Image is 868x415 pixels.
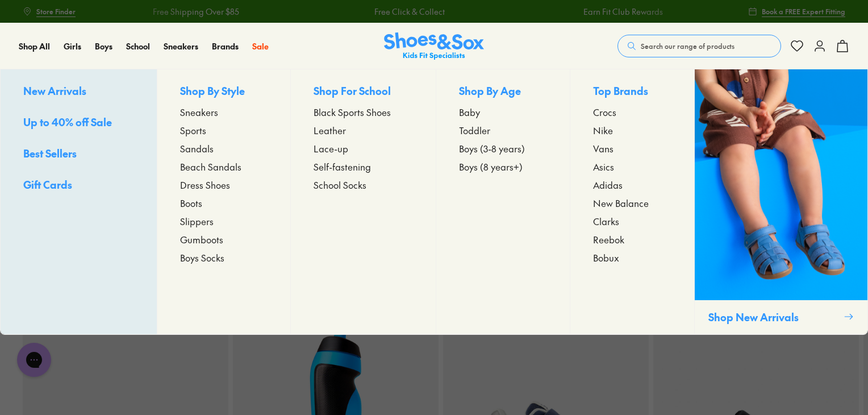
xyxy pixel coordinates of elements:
a: Baby [459,105,547,119]
span: Sandals [180,142,214,155]
a: Girls [64,40,81,52]
span: Bobux [593,251,619,264]
a: Gift Cards [23,177,134,194]
a: Sale [252,40,269,52]
p: Shop By Age [459,83,547,101]
a: Up to 40% off Sale [23,114,134,132]
a: Dress Shoes [180,178,267,192]
a: Boys Socks [180,251,267,264]
img: SNS_Logo_Responsive.svg [384,32,484,60]
a: New Arrivals [23,83,134,101]
span: Clarks [593,214,619,228]
span: Sports [180,123,206,137]
a: Self-fastening [314,160,413,173]
a: Lace-up [314,142,413,155]
span: Lace-up [314,142,348,155]
a: Asics [593,160,671,173]
a: Bobux [593,251,671,264]
span: Search our range of products [641,41,735,51]
a: Brands [212,40,239,52]
span: Gift Cards [23,177,72,192]
span: Book a FREE Expert Fitting [762,6,845,16]
button: Search our range of products [617,35,781,57]
span: New Balance [593,196,649,210]
p: Top Brands [593,83,671,101]
span: Slippers [180,214,214,228]
p: Shop For School [314,83,413,101]
span: Boys (8 years+) [459,160,523,173]
span: Best Sellers [23,146,77,160]
img: SNS_WEBASSETS_CollectionHero_ShopBoys_1280x1600_2.png [695,69,867,300]
a: Store Finder [23,1,76,22]
a: Black Sports Shoes [314,105,413,119]
a: Adidas [593,178,671,192]
span: Leather [314,123,346,137]
span: Self-fastening [314,160,371,173]
a: Slippers [180,214,267,228]
a: Boys (8 years+) [459,160,547,173]
a: Free Shipping Over $85 [153,6,239,18]
span: Store Finder [36,6,76,16]
span: New Arrivals [23,84,86,98]
p: Shop By Style [180,83,267,101]
span: Boys (3-8 years) [459,142,525,155]
span: Boots [180,196,202,210]
a: Beach Sandals [180,160,267,173]
a: New Balance [593,196,671,210]
p: Shop New Arrivals [708,309,839,325]
a: Shoes & Sox [384,32,484,60]
a: Reebok [593,233,671,246]
a: Sandals [180,142,267,155]
a: School Socks [314,178,413,192]
a: Sneakers [180,105,267,119]
a: Leather [314,123,413,137]
span: Asics [593,160,614,173]
span: Nike [593,123,613,137]
a: School [126,40,150,52]
a: Shop All [19,40,50,52]
span: Beach Sandals [180,160,241,173]
span: Toddler [459,123,490,137]
span: Dress Shoes [180,178,230,192]
span: Reebok [593,233,624,246]
a: Book a FREE Expert Fitting [748,1,845,22]
a: Gumboots [180,233,267,246]
a: Sports [180,123,267,137]
a: Earn Fit Club Rewards [583,6,663,18]
span: Gumboots [180,233,223,246]
span: Baby [459,105,480,119]
span: Boys Socks [180,251,224,264]
a: Toddler [459,123,547,137]
a: Best Sellers [23,146,134,163]
a: Sneakers [164,40,198,52]
span: Black Sports Shoes [314,105,391,119]
a: Vans [593,142,671,155]
a: Boys [95,40,112,52]
a: Free Click & Collect [374,6,445,18]
span: Adidas [593,178,623,192]
span: Crocs [593,105,616,119]
a: Clarks [593,214,671,228]
a: Nike [593,123,671,137]
a: Boys (3-8 years) [459,142,547,155]
a: Crocs [593,105,671,119]
span: School Socks [314,178,366,192]
a: Boots [180,196,267,210]
a: Shop New Arrivals [694,69,867,334]
span: Vans [593,142,614,155]
span: Up to 40% off Sale [23,115,112,129]
span: Sneakers [180,105,218,119]
iframe: Gorgias live chat messenger [11,339,57,381]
